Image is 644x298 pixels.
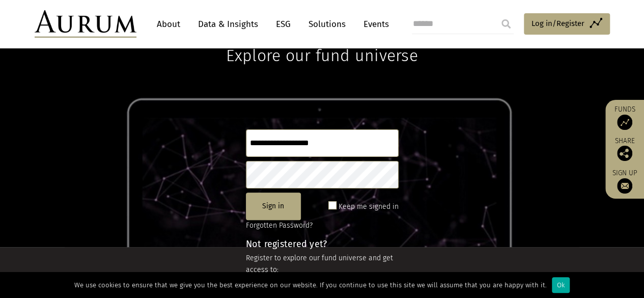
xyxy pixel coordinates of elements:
img: Access Funds [617,115,632,130]
p: Register to explore our fund universe and get access to: [246,253,399,276]
a: Log in/Register [524,13,610,35]
button: Sign in [246,193,301,220]
input: Submit [496,14,516,34]
a: Forgotten Password? [246,221,313,230]
a: ESG [271,15,296,34]
a: Data & Insights [193,15,263,34]
a: About [152,15,185,34]
label: Keep me signed in [339,201,399,213]
a: Events [358,15,389,34]
span: Log in/Register [531,17,584,30]
a: Funds [610,105,639,130]
img: Aurum [35,10,136,38]
div: Share [610,138,639,161]
img: Sign up to our newsletter [617,178,632,194]
h4: Not registered yet? [246,239,399,249]
a: Solutions [303,15,351,34]
div: Ok [552,277,570,293]
a: Sign up [610,169,639,194]
img: Share this post [617,146,632,161]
